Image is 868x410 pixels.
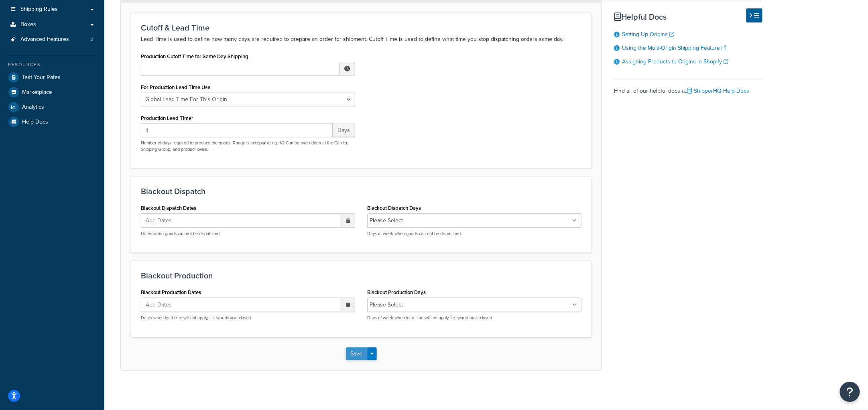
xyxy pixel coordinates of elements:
li: Please Select [370,299,403,311]
a: Marketplace [6,85,98,99]
h3: Cutoff & Lead Time [141,23,581,32]
a: Shipping Rules [6,2,98,17]
span: Days [333,124,355,137]
p: Number of days required to produce the goods. Range is acceptable eg. 1-2 Can be overridden at th... [141,140,355,152]
p: Dates when lead time will not apply, i.e. warehouse closed [141,315,355,321]
h3: Helpful Docs [614,12,762,21]
a: Help Docs [6,115,98,129]
p: Days of week when goods can not be dispatched [367,231,581,237]
a: Assigning Products to Origins in Shopify [622,57,729,66]
li: Please Select [370,215,403,226]
span: Add Dates [143,214,182,227]
label: Production Lead Time [141,115,193,122]
a: ShipperHQ Help Docs [687,87,750,95]
h3: Blackout Production [141,271,581,280]
li: Advanced Features [6,32,98,47]
label: Blackout Production Dates [141,289,201,295]
span: Analytics [22,104,44,111]
label: Blackout Dispatch Dates [141,205,196,211]
label: Blackout Dispatch Days [367,205,421,211]
p: Dates when goods can not be dispatched [141,231,355,237]
a: Advanced Features2 [6,32,98,47]
span: Help Docs [22,119,48,126]
p: Days of week when lead time will not apply, i.e. warehouse closed [367,315,581,321]
button: Save [346,347,368,360]
span: 2 [90,36,93,43]
div: Find all of our helpful docs at: [614,79,762,97]
a: Test Your Rates [6,70,98,85]
div: Resources [6,61,98,68]
button: Open Resource Center [840,382,860,402]
span: Test Your Rates [22,74,61,81]
a: Analytics [6,100,98,114]
button: Hide Help Docs [746,8,762,22]
a: Setting Up Origins [622,30,674,39]
span: Advanced Features [20,36,69,43]
a: Using the Multi-Origin Shipping Feature [622,44,727,52]
span: Boxes [20,21,36,28]
span: Shipping Rules [20,6,58,13]
label: For Production Lead Time Use [141,84,210,90]
label: Blackout Production Days [367,289,426,295]
span: Add Dates [143,298,182,312]
label: Production Cutoff Time for Same Day Shipping [141,53,248,59]
p: Lead Time is used to define how many days are required to prepare an order for shipment. Cutoff T... [141,35,581,44]
h3: Blackout Dispatch [141,187,581,196]
span: Marketplace [22,89,52,96]
a: Boxes [6,17,98,32]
